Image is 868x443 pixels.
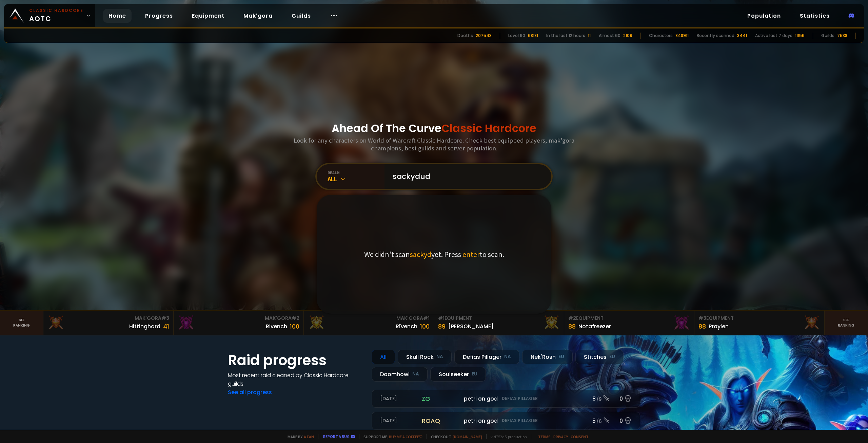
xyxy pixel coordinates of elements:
[328,175,384,183] div: All
[755,33,792,39] div: Active last 7 days
[794,9,835,23] a: Statistics
[472,371,477,377] small: EU
[821,33,834,39] div: Guilds
[568,315,576,321] span: # 2
[504,353,511,360] small: NA
[564,311,694,335] a: #2Equipment88Notafreezer
[389,164,543,189] input: Search a character...
[571,434,589,439] a: Consent
[396,322,417,331] div: Rîvench
[283,434,314,439] span: Made by
[698,315,820,322] div: Equipment
[441,121,536,136] span: Classic Hardcore
[412,371,419,377] small: NA
[457,33,473,39] div: Deaths
[436,353,443,360] small: NA
[538,434,551,439] a: Terms
[558,353,564,360] small: EU
[238,9,278,23] a: Mak'gora
[438,315,445,321] span: # 1
[423,315,430,321] span: # 1
[140,9,178,23] a: Progress
[438,315,560,322] div: Equipment
[568,322,576,331] div: 88
[372,412,640,430] a: [DATE]roaqpetri on godDefias Pillager5 /60
[323,434,350,439] a: Report a bug
[163,322,169,331] div: 41
[742,9,786,23] a: Population
[476,33,492,39] div: 207543
[308,315,430,322] div: Mak'Gora
[372,350,395,364] div: All
[186,9,230,23] a: Equipment
[697,33,734,39] div: Recently scanned
[709,322,729,331] div: Praylen
[546,33,585,39] div: In the last 12 hours
[694,311,825,335] a: #3Equipment88Praylen
[398,350,452,364] div: Skull Rock
[609,353,615,360] small: EU
[332,120,536,136] h1: Ahead Of The Curve
[372,390,640,408] a: [DATE]zgpetri on godDefias Pillager8 /90
[462,250,480,259] span: enter
[228,371,363,388] h4: Most recent raid cleaned by Classic Hardcore guilds
[698,322,706,331] div: 88
[304,434,314,439] a: a fan
[103,9,132,23] a: Home
[47,315,169,322] div: Mak'Gora
[29,7,83,24] span: AOTC
[359,434,422,439] span: Support me,
[129,322,160,331] div: Hittinghard
[578,322,611,331] div: Notafreezer
[438,322,446,331] div: 89
[389,434,422,439] a: Buy me a coffee
[434,311,564,335] a: #1Equipment89[PERSON_NAME]
[228,350,363,371] h1: Raid progress
[372,367,428,382] div: Doomhowl
[364,250,504,259] p: We didn't scan yet. Press to scan.
[4,4,95,27] a: Classic HardcoreAOTC
[795,33,805,39] div: 11156
[825,311,868,335] a: Seeranking
[161,315,169,321] span: # 3
[292,315,299,321] span: # 2
[698,315,706,321] span: # 3
[291,136,577,152] h3: Look for any characters on World of Warcraft Classic Hardcore. Check best equipped players, mak'g...
[174,311,304,335] a: Mak'Gora#2Rivench100
[508,33,525,39] div: Level 60
[486,434,527,439] span: v. d752d5 - production
[553,434,568,439] a: Privacy
[568,315,690,322] div: Equipment
[575,350,624,364] div: Stitches
[649,33,673,39] div: Characters
[454,350,519,364] div: Defias Pillager
[290,322,299,331] div: 100
[837,33,847,39] div: 7538
[410,250,431,259] span: sackyd
[675,33,689,39] div: 848911
[522,350,573,364] div: Nek'Rosh
[448,322,494,331] div: [PERSON_NAME]
[588,33,591,39] div: 11
[29,7,83,14] small: Classic Hardcore
[286,9,316,23] a: Guilds
[328,170,384,175] div: realm
[178,315,299,322] div: Mak'Gora
[427,434,482,439] span: Checkout
[599,33,620,39] div: Almost 60
[420,322,430,331] div: 100
[228,388,272,396] a: See all progress
[304,311,434,335] a: Mak'Gora#1Rîvench100
[737,33,747,39] div: 3441
[528,33,538,39] div: 68181
[43,311,174,335] a: Mak'Gora#3Hittinghard41
[266,322,287,331] div: Rivench
[453,434,482,439] a: [DOMAIN_NAME]
[623,33,632,39] div: 2109
[430,367,486,382] div: Soulseeker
